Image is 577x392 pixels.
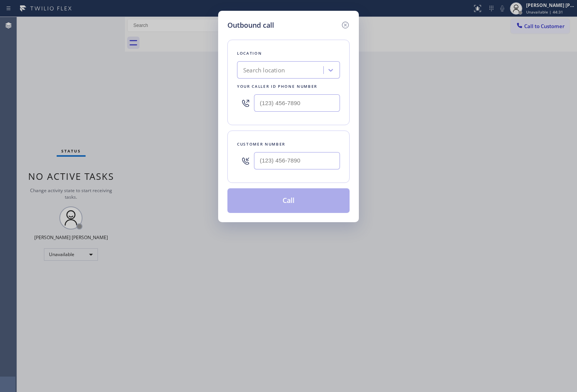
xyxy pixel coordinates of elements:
div: Customer number [237,140,340,148]
div: Location [237,49,340,57]
input: (123) 456-7890 [254,152,340,169]
input: (123) 456-7890 [254,94,340,112]
h5: Outbound call [227,20,274,30]
div: Search location [243,66,285,75]
div: Your caller id phone number [237,82,340,90]
button: Call [227,188,350,213]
